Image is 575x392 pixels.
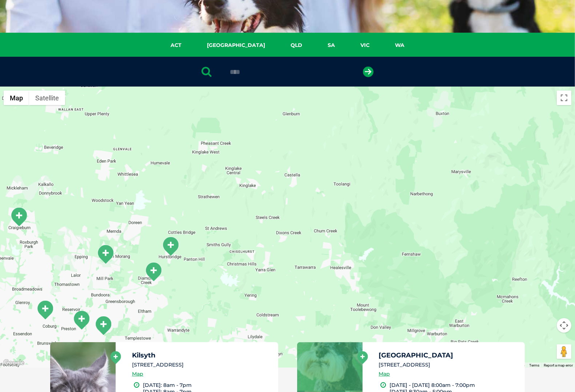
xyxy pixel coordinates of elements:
[72,310,91,330] div: Preston
[161,236,180,256] div: Hurstbridge
[315,41,348,49] a: SA
[379,352,519,359] h5: [GEOGRAPHIC_DATA]
[96,244,115,264] div: South Morang
[348,41,382,49] a: VIC
[4,91,29,105] button: Show street map
[557,318,571,333] button: Map camera controls
[36,300,54,320] div: Coburg
[278,41,315,49] a: QLD
[29,91,65,105] button: Show satellite imagery
[10,207,28,227] div: Craigieburn
[544,363,573,367] a: Report a map error
[144,262,163,282] div: Diamond Creek
[379,370,390,378] a: Map
[2,358,26,368] img: Google
[94,316,112,336] div: Warringal
[2,358,26,368] a: Open this area in Google Maps (opens a new window)
[132,352,272,359] h5: Kilsyth
[194,41,278,49] a: [GEOGRAPHIC_DATA]
[557,91,571,105] button: Toggle fullscreen view
[132,361,272,369] li: [STREET_ADDRESS]
[557,344,571,359] button: Drag Pegman onto the map to open Street View
[379,361,519,369] li: [STREET_ADDRESS]
[382,41,417,49] a: WA
[561,33,568,40] button: Search
[132,370,143,378] a: Map
[158,41,194,49] a: ACT
[529,363,539,367] a: Terms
